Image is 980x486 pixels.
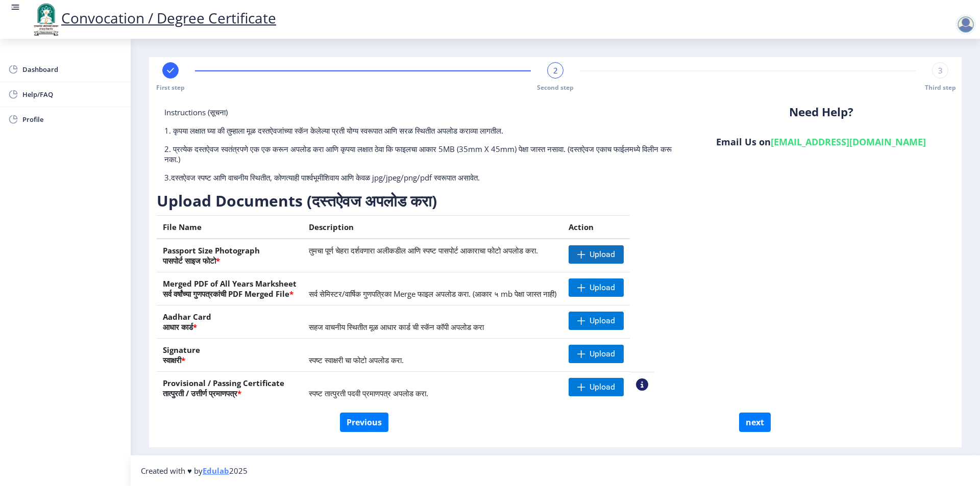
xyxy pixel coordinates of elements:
span: Created with ♥ by 2025 [141,466,248,476]
span: स्पष्ट स्वाक्षरी चा फोटो अपलोड करा. [309,355,404,365]
h3: Upload Documents (दस्तऐवज अपलोड करा) [157,191,654,211]
img: logo [31,2,61,37]
nb-action: View Sample PDC [636,378,648,391]
span: Upload [590,349,615,359]
th: Description [303,216,562,239]
h6: Email Us on [696,136,946,148]
p: 3.दस्तऐवज स्पष्ट आणि वाचनीय स्थितीत, कोणत्याही पार्श्वभूमीशिवाय आणि केवळ jpg/jpeg/png/pdf स्वरूपा... [164,172,680,183]
td: तुमचा पूर्ण चेहरा दर्शवणारा अलीकडील आणि स्पष्ट पासपोर्ट आकाराचा फोटो अपलोड करा. [303,239,562,272]
span: Second step [537,83,574,92]
a: Convocation / Degree Certificate [31,8,276,28]
th: Aadhar Card आधार कार्ड [157,305,303,339]
span: Upload [590,382,615,392]
span: 3 [938,65,943,75]
span: Upload [590,249,615,260]
button: next [739,413,771,432]
span: Third step [925,83,956,92]
b: Need Help? [789,104,853,120]
span: Upload [590,283,615,293]
th: File Name [157,216,303,239]
span: Dashboard [22,63,122,75]
th: Provisional / Passing Certificate तात्पुरती / उत्तीर्ण प्रमाणपत्र [157,372,303,405]
th: Passport Size Photograph पासपोर्ट साइज फोटो [157,239,303,272]
th: Merged PDF of All Years Marksheet सर्व वर्षांच्या गुणपत्रकांची PDF Merged File [157,272,303,305]
span: Help/FAQ [22,88,122,100]
button: Previous [340,413,388,432]
th: Action [562,216,630,239]
p: 2. प्रत्येक दस्तऐवज स्वतंत्रपणे एक एक करून अपलोड करा आणि कृपया लक्षात ठेवा कि फाइलचा आकार 5MB (35... [164,144,680,164]
span: स्पष्ट तात्पुरती पदवी प्रमाणपत्र अपलोड करा. [309,388,428,398]
span: सहज वाचनीय स्थितीत मूळ आधार कार्ड ची स्कॅन कॉपी अपलोड करा [309,322,484,332]
a: Edulab [203,466,229,476]
span: First step [156,83,185,92]
span: सर्व सेमिस्टर/वार्षिक गुणपत्रिका Merge फाइल अपलोड करा. (आकार ५ mb पेक्षा जास्त नाही) [309,289,556,299]
a: [EMAIL_ADDRESS][DOMAIN_NAME] [771,136,926,148]
th: Signature स्वाक्षरी [157,339,303,372]
span: Upload [590,316,615,326]
span: Instructions (सूचना) [164,107,228,117]
p: 1. कृपया लक्षात घ्या की तुम्हाला मूळ दस्तऐवजांच्या स्कॅन केलेल्या प्रती योग्य स्वरूपात आणि सरळ स्... [164,125,680,136]
span: Profile [22,113,122,125]
span: 2 [553,65,558,75]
